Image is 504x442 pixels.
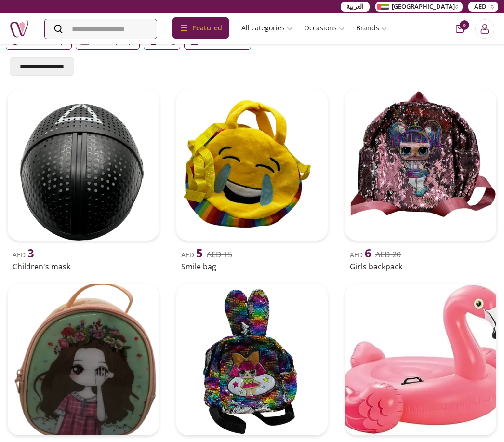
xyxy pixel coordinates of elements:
[10,19,29,39] img: Nigwa-uae-gifts
[181,261,323,272] h2: Smile bag
[475,19,494,39] button: Login
[8,89,159,241] img: uae-gifts-Children's mask
[377,4,389,10] img: Arabic_dztd3n.png
[8,284,159,435] img: uae-gifts-Baby bag
[45,19,157,39] input: Search
[468,2,498,12] button: AED
[474,2,487,12] span: AED
[375,249,401,260] del: AED 20
[207,249,232,260] del: AED 15
[365,245,371,261] span: 6
[346,2,364,12] span: العربية
[172,85,332,274] a: uae-gifts-Smile bagAED 5AED 15Smile bag
[181,250,203,259] span: AED
[27,245,34,261] span: 3
[176,89,328,241] img: uae-gifts-Smile bag
[345,89,496,241] img: uae-gifts-Girls backpack
[456,25,464,33] button: cart-button
[345,284,496,435] img: uae-gifts-Sea buoy1
[4,85,163,274] a: uae-gifts-Children's maskAED 3Children's mask
[196,245,203,261] span: 5
[236,19,298,37] a: All categories
[350,19,393,37] a: Brands
[172,17,229,39] div: Featured
[350,261,491,272] h2: Girls backpack
[13,250,34,259] span: AED
[392,2,455,12] span: [GEOGRAPHIC_DATA]
[176,284,328,435] img: uae-gifts-Girl's bag
[298,19,350,37] a: Occasions
[375,2,463,12] button: [GEOGRAPHIC_DATA]
[13,261,154,272] h2: Children's mask
[350,250,371,259] span: AED
[341,85,500,274] a: uae-gifts-Girls backpackAED 6AED 20Girls backpack
[460,20,469,30] span: 0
